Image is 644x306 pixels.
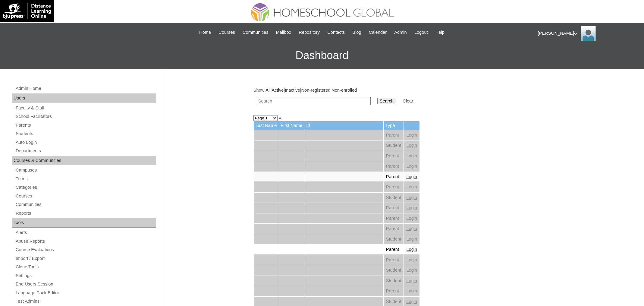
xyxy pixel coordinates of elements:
[15,229,156,236] a: Alerts
[406,278,417,283] a: Login
[384,182,404,192] td: Parent
[394,29,407,36] span: Admin
[432,29,448,36] a: Help
[384,286,404,296] td: Parent
[352,29,361,36] span: Blog
[384,161,404,172] td: Parent
[406,174,417,179] a: Login
[406,226,417,231] a: Login
[215,29,238,36] a: Courses
[384,276,404,286] td: Student
[253,87,552,109] div: Show: | | | |
[384,151,404,161] td: Parent
[384,172,404,182] td: Parent
[406,133,417,137] a: Login
[327,29,345,36] span: Contacts
[296,29,323,36] a: Repository
[196,29,214,36] a: Home
[324,29,348,36] a: Contacts
[435,29,445,36] span: Help
[406,164,417,169] a: Login
[384,244,404,255] td: Parent
[218,29,235,36] span: Courses
[384,224,404,234] td: Parent
[406,257,417,262] a: Login
[384,140,404,151] td: Student
[12,93,156,103] div: Users
[406,237,417,241] a: Login
[15,121,156,129] a: Parents
[366,29,390,36] a: Calendar
[406,299,417,304] a: Login
[15,85,156,92] a: Admin Home
[301,88,331,93] a: Non-registered
[403,99,413,103] a: Clear
[12,156,156,166] div: Courses & Communities
[15,175,156,183] a: Terms
[15,289,156,297] a: Language Pack Editor
[377,98,396,104] input: Search
[15,192,156,200] a: Courses
[406,195,417,200] a: Login
[406,289,417,293] a: Login
[15,104,156,112] a: Faculty & Staff
[15,201,156,208] a: Communities
[414,29,428,36] span: Logout
[15,210,156,217] a: Reports
[3,3,51,19] img: logo-white.png
[406,268,417,273] a: Login
[406,153,417,158] a: Login
[15,166,156,174] a: Campuses
[15,263,156,271] a: Clone Tools
[384,130,404,140] td: Parent
[299,29,320,36] span: Repository
[406,143,417,148] a: Login
[15,113,156,120] a: School Facilitators
[15,130,156,137] a: Students
[15,238,156,245] a: Abuse Reports
[254,121,279,130] td: Last Name
[384,203,404,213] td: Parent
[15,255,156,262] a: Import / Export
[12,218,156,228] div: Tools
[15,272,156,279] a: Settings
[273,29,294,36] a: Mailbox
[15,280,156,288] a: End Users Session
[279,121,304,130] td: First Name
[199,29,211,36] span: Home
[276,29,291,36] span: Mailbox
[411,29,431,36] a: Logout
[349,29,364,36] a: Blog
[257,97,371,105] input: Search
[15,246,156,254] a: Course Evaluations
[3,42,641,69] h3: Dashboard
[538,26,638,41] div: [PERSON_NAME]
[384,234,404,244] td: Student
[272,88,284,93] a: Active
[15,147,156,155] a: Departments
[581,26,596,41] img: Ariane Ebuen
[406,247,417,252] a: Login
[331,88,357,93] a: Non-enrolled
[406,205,417,210] a: Login
[265,88,270,93] a: All
[15,298,156,305] a: Test Admins
[406,216,417,221] a: Login
[279,115,281,120] a: »
[384,121,404,130] td: Type
[391,29,410,36] a: Admin
[285,88,300,93] a: Inactive
[384,255,404,265] td: Parent
[15,139,156,146] a: Auto Login
[15,184,156,191] a: Categories
[304,121,383,130] td: Id
[240,29,272,36] a: Communities
[406,185,417,189] a: Login
[384,193,404,203] td: Student
[384,265,404,276] td: Student
[243,29,269,36] span: Communities
[369,29,387,36] span: Calendar
[384,213,404,224] td: Parent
